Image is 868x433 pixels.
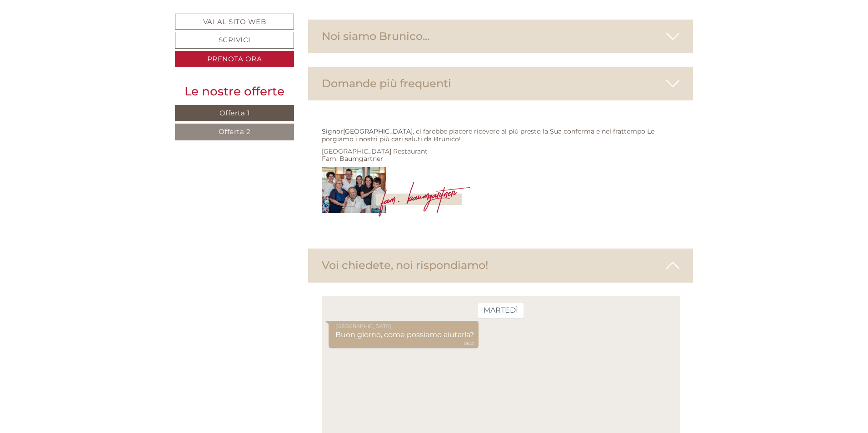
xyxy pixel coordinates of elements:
div: martedì [156,7,202,22]
img: image [322,167,470,217]
a: Scrivici [175,32,294,49]
p: , ci farebbe piacere ricevere al più presto la Sua conferma e nel frattempo Le porgiamo i nostri ... [322,128,680,143]
a: Vai al sito web [175,14,294,30]
div: Noi siamo Brunico... [308,20,693,53]
p: [GEOGRAPHIC_DATA] Restaurant Fam. Baumgartner [322,148,680,163]
span: Offerta 1 [219,109,250,117]
div: [GEOGRAPHIC_DATA] [14,26,152,34]
a: Prenota ora [175,51,294,68]
span: Offerta 2 [219,127,251,136]
div: Le nostre offerte [175,83,294,100]
span: Signor [322,127,343,135]
div: Buon giorno, come possiamo aiutarla? [7,25,157,52]
span: [GEOGRAPHIC_DATA] [343,127,413,135]
button: Invia [309,239,359,256]
div: Domande più frequenti [308,67,693,100]
div: Voi chiedete, noi rispondiamo! [308,249,693,282]
small: 08:21 [14,44,152,50]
